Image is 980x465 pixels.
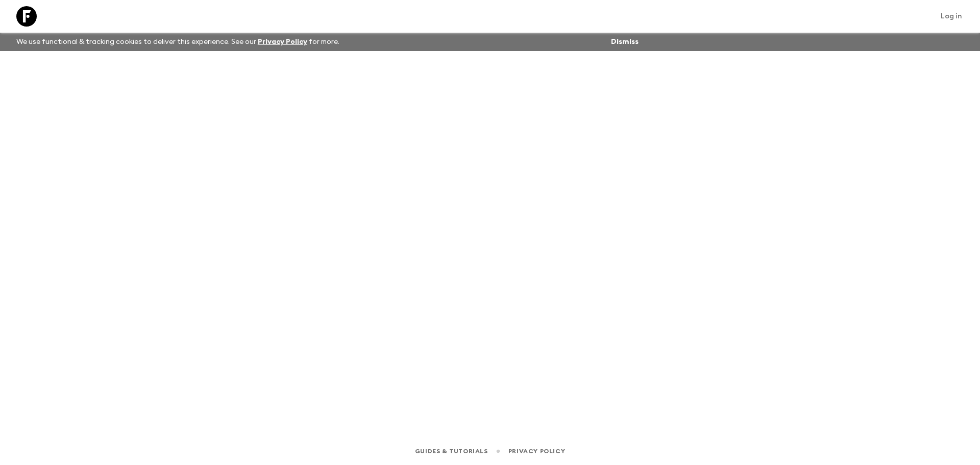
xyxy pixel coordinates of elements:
a: Privacy Policy [508,446,565,457]
a: Privacy Policy [258,38,307,45]
p: We use functional & tracking cookies to deliver this experience. See our for more. [12,33,344,51]
button: Dismiss [608,35,641,49]
a: Guides & Tutorials [415,446,488,457]
a: Log in [935,9,968,23]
